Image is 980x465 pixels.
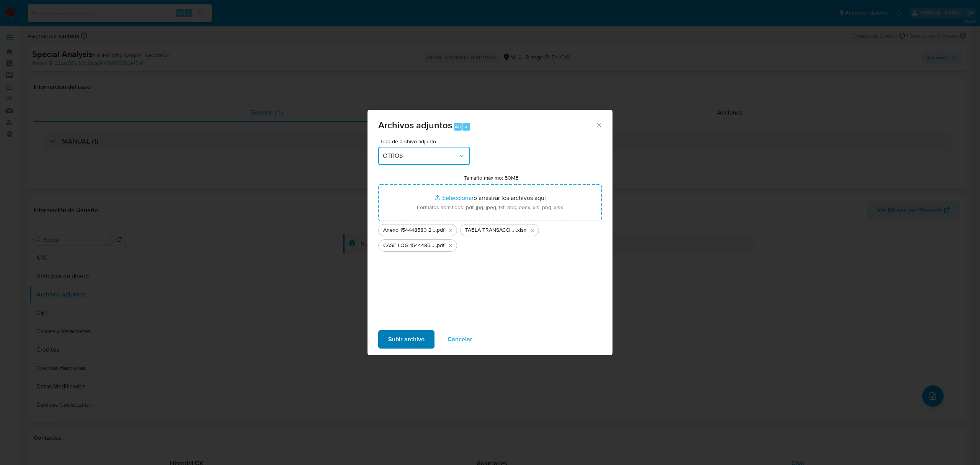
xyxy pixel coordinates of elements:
[448,331,472,348] span: Cancelar
[464,174,519,181] label: Tamaño máximo: 50MB
[436,226,444,234] span: .pdf
[436,242,444,249] span: .pdf
[465,123,467,130] span: a
[378,118,452,132] span: Archivos adjuntos
[383,226,436,234] span: Anexo 154448580 28_08_2025
[438,330,482,349] button: Cancelar
[378,330,434,349] button: Subir archivo
[378,147,470,165] button: OTROS
[455,123,461,130] span: Alt
[383,242,436,249] span: CASE LOG 154448580 28_08_2025 - NIVEL 1
[595,121,602,128] button: Cerrar
[380,139,472,144] span: Tipo de archivo adjunto
[528,226,537,235] button: Eliminar TABLA TRANSACCIONAL 154448580 28.08.2025.xlsx
[446,226,455,235] button: Eliminar Anexo 154448580 28_08_2025.pdf
[383,152,458,160] span: OTROS
[516,226,526,234] span: .xlsx
[378,221,602,252] ul: Archivos seleccionados
[465,226,516,234] span: TABLA TRANSACCIONAL 154448580 [DATE]
[388,331,425,348] span: Subir archivo
[446,241,455,250] button: Eliminar CASE LOG 154448580 28_08_2025 - NIVEL 1.pdf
